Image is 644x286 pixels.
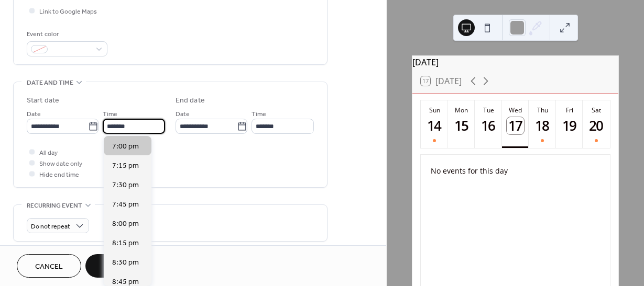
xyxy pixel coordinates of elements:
[112,199,139,210] span: 7:45 pm
[39,169,79,180] span: Hide end time
[422,158,609,183] div: No events for this day
[412,56,618,68] div: [DATE]
[39,6,97,17] span: Link to Google Maps
[424,106,445,115] div: Sun
[35,261,63,272] span: Cancel
[112,141,139,152] span: 7:00 pm
[583,100,610,148] button: Sat20
[426,117,443,134] div: 14
[39,147,58,158] span: All day
[588,117,605,134] div: 20
[112,219,139,230] span: 8:00 pm
[31,221,70,233] span: Do not repeat
[112,257,139,268] span: 8:30 pm
[27,95,59,106] div: Start date
[475,100,502,148] button: Tue16
[27,29,105,40] div: Event color
[17,254,81,278] button: Cancel
[532,106,553,115] div: Thu
[27,109,41,120] span: Date
[505,106,526,115] div: Wed
[556,100,583,148] button: Fri19
[112,180,139,191] span: 7:30 pm
[534,117,551,134] div: 18
[176,95,205,106] div: End date
[112,238,139,249] span: 8:15 pm
[448,100,475,148] button: Mon15
[453,117,470,134] div: 15
[39,158,82,169] span: Show date only
[27,77,73,88] span: Date and time
[502,100,529,148] button: Wed17
[27,200,82,211] span: Recurring event
[559,106,580,115] div: Fri
[252,109,266,120] span: Time
[561,117,578,134] div: 19
[478,106,499,115] div: Tue
[103,109,117,120] span: Time
[112,161,139,171] span: 7:15 pm
[451,106,472,115] div: Mon
[586,106,607,115] div: Sat
[176,109,190,120] span: Date
[507,117,524,134] div: 17
[529,100,556,148] button: Thu18
[480,117,497,134] div: 16
[421,100,448,148] button: Sun14
[85,254,139,278] button: Save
